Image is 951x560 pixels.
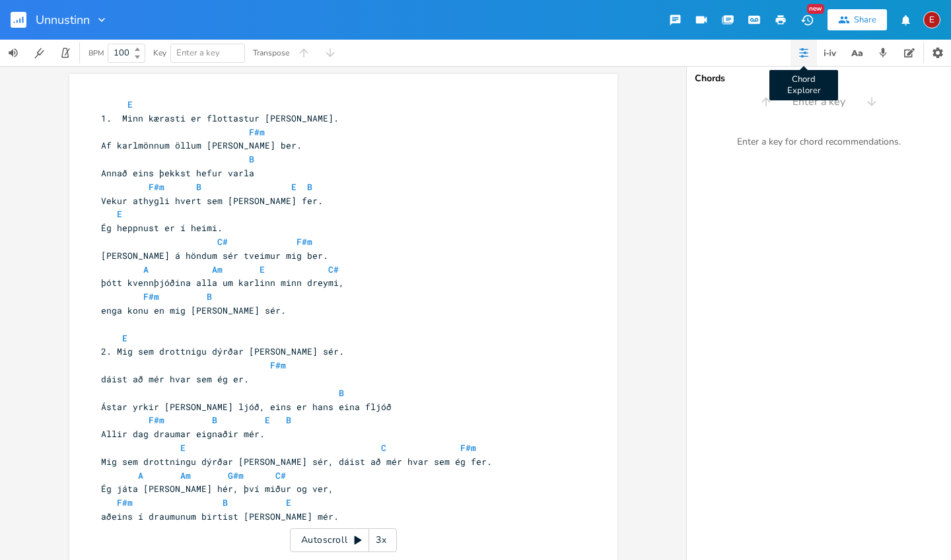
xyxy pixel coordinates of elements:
span: Ég heppnust er í heimi. [101,222,223,234]
span: Ég játa [PERSON_NAME] hér, því miður og ver, [101,483,334,495]
span: [PERSON_NAME] á höndum sér tveimur mig ber. [101,250,328,262]
span: B [307,181,312,193]
div: Transpose [253,49,289,57]
span: F#m [249,126,265,138]
span: B [339,387,344,399]
span: E [265,414,270,426]
span: C# [275,470,286,481]
div: 3x [369,528,393,552]
span: B [196,181,201,193]
span: F#m [149,181,164,193]
span: A [143,263,149,275]
span: Vekur athygli hvert sem [PERSON_NAME] fer. [101,195,323,207]
span: B [249,153,254,165]
span: Enter a key [792,94,845,110]
button: New [794,8,820,32]
span: Am [212,263,223,275]
span: Unnustinn [36,14,90,26]
span: A [138,470,143,481]
span: Af karlmönnum öllum [PERSON_NAME] ber. [101,139,302,151]
span: F#m [117,497,133,508]
div: Share [854,14,876,26]
span: C [381,442,386,454]
div: BPM [88,50,104,57]
span: E [127,98,133,110]
span: E [180,442,186,454]
span: F#m [297,236,312,248]
span: aðeins í draumunum birtist [PERSON_NAME] mér. [101,510,339,522]
span: dáist að mér hvar sem ég er. [101,373,249,385]
button: Share [828,9,887,30]
span: Am [180,470,191,481]
span: E [291,181,297,193]
span: Ástar yrkir [PERSON_NAME] ljóð, eins er hans eina fljóð [101,401,392,413]
span: Allir dag draumar eignaðir mér. [101,428,265,440]
button: Chord Explorer [791,40,817,66]
span: F#m [270,359,286,371]
span: B [223,497,228,508]
span: E [286,497,291,508]
span: B [207,291,212,302]
div: edalparket [923,11,940,28]
div: Key [153,49,166,57]
span: Annað eins þekkst hefur varla [101,167,254,179]
span: F#m [149,414,164,426]
span: F#m [460,442,476,454]
span: B [286,414,291,426]
div: Autoscroll [290,528,397,552]
span: E [117,208,122,220]
span: B [212,414,217,426]
span: E [122,332,127,344]
span: F#m [143,291,159,302]
span: G#m [228,470,244,481]
span: þótt kvennþjóðina alla um karlinn minn dreymi, [101,277,344,289]
div: Chords [695,74,943,83]
div: Enter a key for chord recommendations. [687,128,951,156]
span: 2. Mig sem drottnigu dýrðar [PERSON_NAME] sér. [101,345,344,357]
span: Mig sem drottningu dýrðar [PERSON_NAME] sér, dáist að mér hvar sem ég fer. [101,456,492,468]
span: C# [217,236,228,248]
span: Enter a key [176,47,220,59]
span: 1. Minn kærasti er flottastur [PERSON_NAME]. [101,112,339,124]
button: E [923,5,940,35]
span: enga konu en mig [PERSON_NAME] sér. [101,304,286,316]
span: E [260,263,265,275]
div: New [807,4,824,14]
span: C# [328,263,339,275]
